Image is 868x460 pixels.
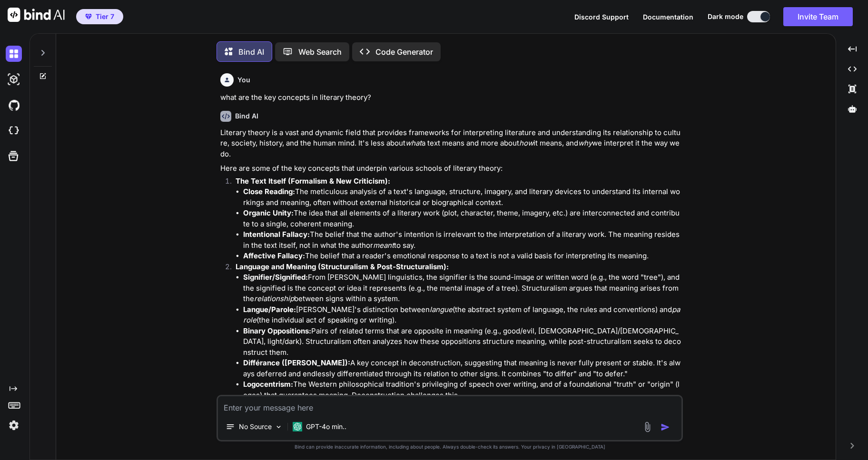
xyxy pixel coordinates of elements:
li: From [PERSON_NAME] linguistics, the signifier is the sound-image or written word (e.g., the word ... [243,272,681,304]
img: attachment [642,421,653,432]
button: Invite Team [783,7,853,26]
strong: Close Reading: [243,187,295,196]
h6: You [237,75,250,85]
p: Web Search [298,46,342,58]
img: settings [6,417,22,433]
em: why [578,138,592,147]
li: [PERSON_NAME]'s distinction between (the abstract system of language, the rules and conventions) ... [243,304,681,326]
p: Bind AI [238,46,264,58]
span: Dark mode [708,12,743,21]
p: No Source [239,422,272,431]
button: Discord Support [574,12,629,22]
img: Pick Models [275,423,283,431]
strong: Signifier/Signified: [243,273,308,282]
p: what are the key concepts in literary theory? [220,92,681,103]
p: Code Generator [375,46,433,58]
em: how [519,138,533,147]
li: The meticulous analysis of a text's language, structure, imagery, and literary devices to underst... [243,186,681,208]
img: githubDark [6,97,22,113]
img: darkAi-studio [6,71,22,88]
li: The belief that a reader's emotional response to a text is not a valid basis for interpreting its... [243,251,681,262]
strong: Logocentrism: [243,380,293,389]
h6: Bind AI [235,111,258,121]
img: premium [85,14,92,20]
li: The idea that all elements of a literary work (plot, character, theme, imagery, etc.) are interco... [243,208,681,229]
img: darkChat [6,46,22,62]
img: GPT-4o mini [293,422,302,431]
li: Pairs of related terms that are opposite in meaning (e.g., good/evil, [DEMOGRAPHIC_DATA]/[DEMOGRA... [243,326,681,358]
strong: Intentional Fallacy: [243,230,310,239]
strong: Binary Oppositions: [243,326,311,335]
em: what [405,138,422,147]
strong: Langue/Parole: [243,305,296,314]
button: premiumTier 7 [76,9,123,24]
strong: Affective Fallacy: [243,251,305,260]
strong: Organic Unity: [243,208,294,217]
p: Literary theory is a vast and dynamic field that provides frameworks for interpreting literature ... [220,127,681,160]
em: relationship [254,294,294,303]
em: meant [373,241,394,250]
li: A key concept in deconstruction, suggesting that meaning is never fully present or stable. It's a... [243,358,681,379]
button: Documentation [643,12,693,22]
span: Documentation [643,13,693,21]
img: Bind AI [8,8,65,22]
span: Tier 7 [96,12,114,21]
em: langue [430,305,453,314]
strong: The Text Itself (Formalism & New Criticism): [236,176,390,186]
img: cloudideIcon [6,123,22,139]
strong: Différance ([PERSON_NAME]): [243,358,350,367]
span: Discord Support [574,13,629,21]
li: The belief that the author's intention is irrelevant to the interpretation of a literary work. Th... [243,229,681,251]
img: icon [661,422,670,432]
strong: Language and Meaning (Structuralism & Post-Structuralism): [236,262,449,271]
li: The Western philosophical tradition's privileging of speech over writing, and of a foundational "... [243,379,681,401]
p: Here are some of the key concepts that underpin various schools of literary theory: [220,163,681,174]
p: GPT-4o min.. [306,422,346,431]
p: Bind can provide inaccurate information, including about people. Always double-check its answers.... [217,443,683,450]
